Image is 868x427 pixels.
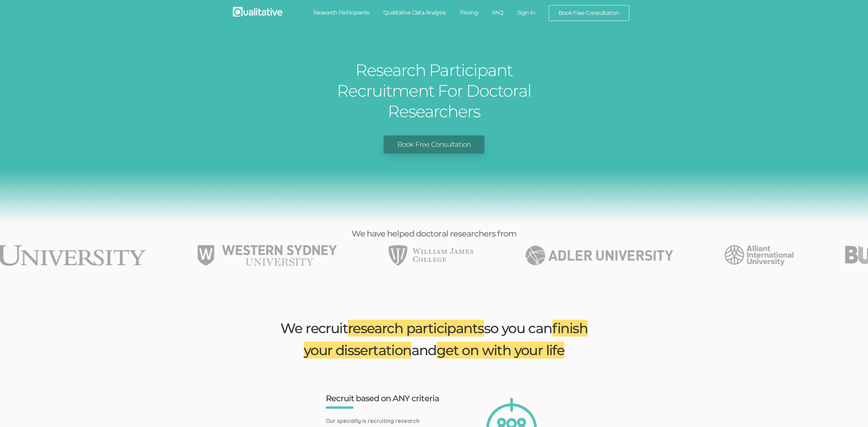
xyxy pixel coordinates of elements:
[549,6,629,21] a: Book Free Consultation
[274,317,594,361] h2: We recruit so you can and
[485,5,510,20] a: FAQ
[525,245,673,266] li: 1 of 49
[725,245,794,266] li: 2 of 49
[306,5,376,20] a: Research Participants
[233,7,282,17] img: Qualitative
[326,394,446,403] h3: Recruit based on ANY criteria
[389,245,474,266] li: 49 of 49
[198,245,337,266] li: 48 of 49
[304,320,588,359] span: finish your dissertation
[510,5,543,20] a: Sign In
[269,229,599,238] h3: We have helped doctoral researchers from
[525,245,673,266] img: Adler University
[384,135,484,154] a: Book Free Consultation
[376,5,453,20] a: Qualitative Data Analysis
[725,245,794,266] img: Alliant International University
[437,342,564,359] span: get on with your life
[305,60,563,122] h1: Research Participant Recruitment For Doctoral Researchers
[348,320,484,337] span: research participants
[198,245,337,266] img: Western Sydney University
[453,5,485,20] a: Pricing
[389,245,474,266] img: William James College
